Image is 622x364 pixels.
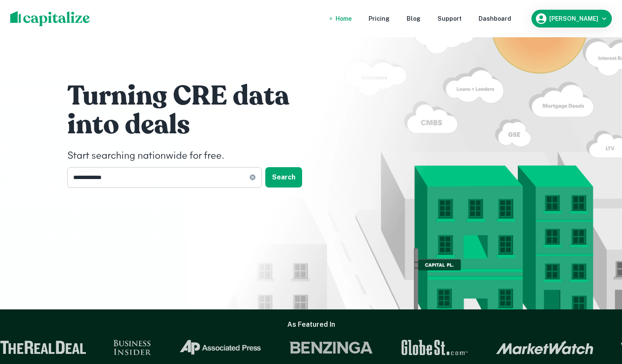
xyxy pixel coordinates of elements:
img: GlobeSt [399,340,467,355]
a: Support [438,14,462,23]
h1: into deals [67,108,321,142]
img: Benzinga [287,340,372,355]
iframe: Chat Widget [580,296,622,337]
h6: [PERSON_NAME] [549,16,598,22]
h4: Start searching nationwide for free. [67,149,321,164]
button: Search [265,167,302,188]
a: Home [336,14,352,23]
a: Pricing [369,14,390,23]
h1: Turning CRE data [67,79,321,113]
a: Blog [407,14,421,23]
img: Associated Press [177,340,260,355]
img: Business Insider [112,340,150,355]
h6: As Featured In [287,320,335,330]
button: [PERSON_NAME] [531,10,612,28]
a: Dashboard [479,14,511,23]
img: Market Watch [494,340,592,355]
img: capitalize-logo.png [10,11,90,26]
